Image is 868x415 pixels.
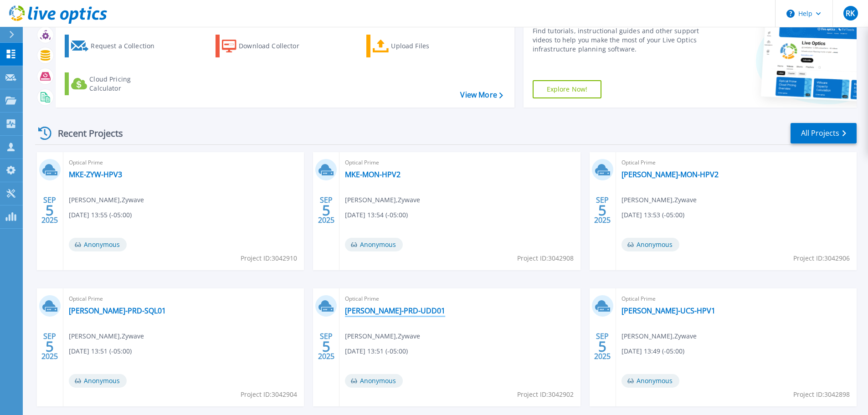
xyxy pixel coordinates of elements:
span: 5 [598,343,606,350]
div: Upload Files [391,37,464,55]
a: [PERSON_NAME]-UCS-HPV1 [621,306,715,315]
span: 5 [46,206,54,214]
span: [PERSON_NAME] , Zywave [69,331,144,341]
div: Download Collector [239,37,312,55]
span: 5 [46,343,54,350]
a: [PERSON_NAME]-PRD-UDD01 [345,306,445,315]
span: Project ID: 3042904 [241,389,297,400]
span: Optical Prime [621,158,851,168]
a: [PERSON_NAME]-MON-HPV2 [621,170,719,179]
span: RK [846,10,855,17]
div: Request a Collection [91,37,164,55]
span: Project ID: 3042910 [241,253,297,263]
span: [PERSON_NAME] , Zywave [69,195,144,205]
a: Cloud Pricing Calculator [65,72,166,95]
span: Project ID: 3042902 [517,389,574,400]
div: Find tutorials, instructional guides and other support videos to help you make the most of your L... [533,26,703,54]
span: 5 [322,206,330,214]
a: All Projects [791,123,857,143]
span: Optical Prime [69,294,298,304]
span: Anonymous [345,374,403,388]
a: Request a Collection [65,35,166,57]
span: [PERSON_NAME] , Zywave [345,195,420,205]
div: Recent Projects [35,122,135,144]
span: Project ID: 3042898 [793,389,850,400]
a: Upload Files [366,35,468,57]
span: [DATE] 13:53 (-05:00) [621,210,684,220]
span: [PERSON_NAME] , Zywave [621,331,697,341]
span: Optical Prime [621,294,851,304]
span: Anonymous [345,238,403,251]
span: [DATE] 13:55 (-05:00) [69,210,132,220]
div: Cloud Pricing Calculator [89,75,162,93]
span: Project ID: 3042908 [517,253,574,263]
div: SEP 2025 [41,194,58,227]
span: [PERSON_NAME] , Zywave [345,331,420,341]
div: SEP 2025 [318,194,335,227]
div: SEP 2025 [41,330,58,363]
span: Anonymous [69,238,127,251]
a: Download Collector [216,35,317,57]
span: [DATE] 13:51 (-05:00) [69,346,132,356]
span: Optical Prime [345,294,575,304]
span: Optical Prime [345,158,575,168]
div: SEP 2025 [318,330,335,363]
a: Explore Now! [533,80,602,98]
span: 5 [598,206,606,214]
span: Project ID: 3042906 [793,253,850,263]
a: MKE-ZYW-HPV3 [69,170,122,179]
span: Anonymous [69,374,127,388]
div: SEP 2025 [594,194,611,227]
span: 5 [322,343,330,350]
span: [PERSON_NAME] , Zywave [621,195,697,205]
span: Optical Prime [69,158,298,168]
a: MKE-MON-HPV2 [345,170,401,179]
span: [DATE] 13:54 (-05:00) [345,210,408,220]
span: Anonymous [621,374,679,388]
span: [DATE] 13:51 (-05:00) [345,346,408,356]
span: Anonymous [621,238,679,251]
a: View More [460,91,503,99]
span: [DATE] 13:49 (-05:00) [621,346,684,356]
div: SEP 2025 [594,330,611,363]
a: [PERSON_NAME]-PRD-SQL01 [69,306,166,315]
